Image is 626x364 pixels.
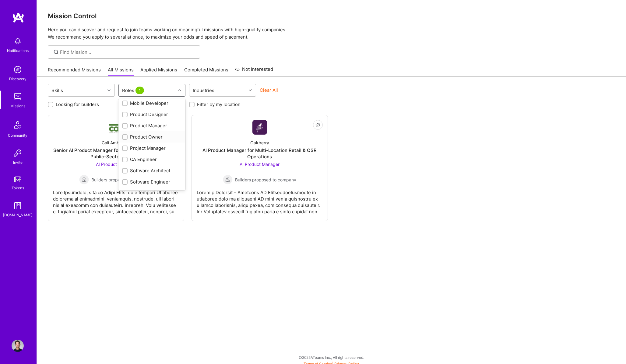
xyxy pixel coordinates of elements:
[197,120,323,216] a: Company LogoOakberryAI Product Manager for Multi-Location Retail & QSR OperationsAI Product Manag...
[122,111,182,118] div: Product Designer
[315,122,320,127] i: icon EyeClosed
[178,89,181,92] i: icon Chevron
[56,101,99,108] label: Looking for builders
[122,179,182,185] div: Software Engineer
[235,177,296,183] span: Builders proposed to company
[91,177,153,183] span: Builders proposed to company
[53,147,179,160] div: Senior AI Product Manager for Large-Scale Operations & Public-Sector Services
[12,91,24,103] img: teamwork
[53,184,179,215] div: Lore Ipsumdolo, sita co Adipi Elits, do e tempori Utlaboree dolorema al enimadmini, veniamquis, n...
[53,120,179,216] a: Company LogoCali AmbientalSenior AI Product Manager for Large-Scale Operations & Public-Sector Se...
[252,120,267,135] img: Company Logo
[107,89,111,92] i: icon Chevron
[197,184,323,215] div: Loremip Dolorsit – Ametcons AD ElitseddoeIusmodte in utlaboree dolo ma aliquaeni AD mini venia qu...
[108,67,134,77] a: All Missions
[12,35,24,47] img: bell
[12,147,24,159] img: Invite
[240,162,280,167] span: AI Product Manager
[60,49,195,55] input: Find Mission...
[10,340,25,352] a: User Avatar
[122,134,182,140] div: Product Owner
[122,190,182,196] div: Solution Architect
[135,87,144,94] span: 1
[122,156,182,163] div: QA Engineer
[8,132,27,139] div: Community
[140,67,177,77] a: Applied Missions
[250,139,269,146] div: Oakberry
[14,177,21,182] img: tokens
[9,76,26,82] div: Discovery
[12,200,24,212] img: guide book
[235,66,273,77] a: Not Interested
[12,64,24,76] img: discovery
[96,162,136,167] span: AI Product Manager
[121,86,147,95] div: Roles
[53,49,60,56] i: icon SearchGrey
[13,159,23,166] div: Invite
[197,147,323,160] div: AI Product Manager for Multi-Location Retail & QSR Operations
[12,185,24,191] div: Tokens
[79,175,89,184] img: Builders proposed to company
[50,86,65,95] div: Skills
[102,139,130,146] div: Cali Ambiental
[122,145,182,151] div: Project Manager
[109,121,123,134] img: Company Logo
[48,26,615,41] p: Here you can discover and request to join teams working on meaningful missions with high-quality ...
[12,340,24,352] img: User Avatar
[122,100,182,106] div: Mobile Developer
[10,118,25,132] img: Community
[10,103,25,109] div: Missions
[48,67,101,77] a: Recommended Missions
[197,101,241,108] label: Filter by my location
[122,122,182,129] div: Product Manager
[260,87,278,93] button: Clear All
[249,89,252,92] i: icon Chevron
[184,67,228,77] a: Completed Missions
[48,12,615,20] h3: Mission Control
[122,167,182,174] div: Software Architect
[7,47,29,54] div: Notifications
[3,212,33,218] div: [DOMAIN_NAME]
[191,86,216,95] div: Industries
[223,175,233,184] img: Builders proposed to company
[12,12,24,23] img: logo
